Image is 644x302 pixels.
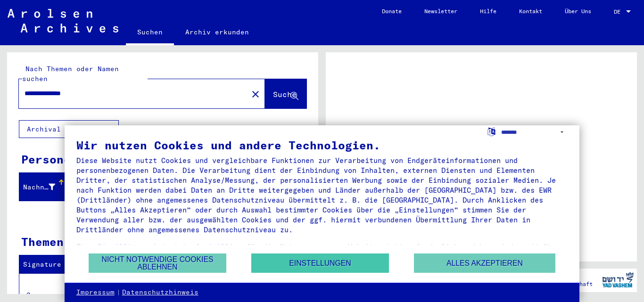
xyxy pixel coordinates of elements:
[614,8,624,15] span: DE
[501,125,568,139] select: Sprache auswählen
[600,268,636,292] img: yv_logo.png
[23,180,67,195] div: Nachname
[8,9,118,33] img: Arolsen_neg.svg
[414,253,555,273] button: Alles akzeptieren
[487,127,496,136] label: Sprache auswählen
[251,253,389,273] button: Einstellungen
[246,84,265,103] button: Clear
[22,65,119,83] mat-label: Nach Themen oder Namen suchen
[89,253,226,273] button: Nicht notwendige Cookies ablehnen
[76,139,568,151] div: Wir nutzen Cookies und andere Technologien.
[21,233,64,250] div: Themen
[19,120,119,138] button: Archival tree units
[19,174,65,200] mat-header-cell: Nachname
[21,151,78,168] div: Personen
[76,288,115,297] a: Impressum
[23,257,86,272] div: Signature
[273,90,297,99] span: Suche
[250,89,261,100] mat-icon: close
[76,155,568,235] div: Diese Website nutzt Cookies und vergleichbare Funktionen zur Verarbeitung von Endgeräteinformatio...
[122,288,198,297] a: Datenschutzhinweis
[23,260,77,269] div: Signature
[23,182,55,192] div: Nachname
[174,21,260,43] a: Archiv erkunden
[265,79,306,108] button: Suche
[126,21,174,45] a: Suchen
